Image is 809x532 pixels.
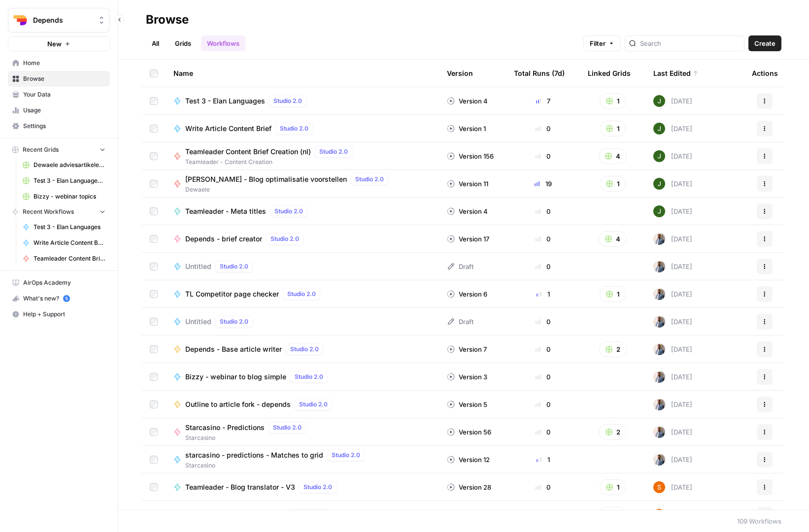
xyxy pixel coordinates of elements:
a: Grids [169,35,197,51]
div: [DATE] [653,95,692,107]
a: 5 [63,295,70,302]
div: 19 [514,179,572,189]
img: 542af2wjek5zirkck3dd1n2hljhm [653,371,665,383]
a: Browse [8,71,110,87]
div: [DATE] [653,205,692,217]
div: [DATE] [653,150,692,162]
img: 542af2wjek5zirkck3dd1n2hljhm [653,233,665,245]
span: Test 3 - Elan Languages [34,223,105,232]
div: Version 4 [447,96,488,106]
div: [DATE] [653,426,692,438]
div: [DATE] [653,399,692,410]
span: Starcasino [185,461,369,470]
img: Depends Logo [11,11,29,29]
a: Test 3 - Elan LanguagesStudio 2.0 [173,95,431,107]
a: Outline to article fork - dependsStudio 2.0 [173,399,431,410]
button: 1 [600,176,626,192]
span: Depends - brief creator [185,234,262,244]
img: 542af2wjek5zirkck3dd1n2hljhm [653,261,665,272]
span: Starcasino - Predictions [185,423,265,432]
span: Studio 2.0 [290,345,319,354]
div: [DATE] [653,233,692,245]
a: Home [8,55,110,71]
span: Studio 2.0 [287,290,316,299]
span: Depends - Base article writer [185,344,282,354]
img: y5w7aucoxux127fbokselpcfhhxb [653,481,665,493]
div: Version 12 [447,455,490,465]
div: [DATE] [653,509,692,521]
span: New [47,39,62,49]
div: What's new? [8,291,109,306]
img: 542af2wjek5zirkck3dd1n2hljhm [653,288,665,300]
span: Studio 2.0 [355,175,384,184]
img: y5w7aucoxux127fbokselpcfhhxb [653,509,665,521]
div: 0 [514,124,572,133]
button: 1 [600,286,626,302]
span: Settings [23,122,105,131]
img: ibvp2fn0xxp1avljsga1xqf48l9o [653,95,665,107]
span: Create [754,38,775,48]
span: Studio 2.0 [295,372,323,381]
span: Studio 2.0 [273,97,302,105]
a: Teamleader Persona TranslatorStudio 2.0 [173,509,431,521]
span: Teamleader Persona Translator [185,510,287,520]
span: Depends [33,15,93,25]
span: Studio 2.0 [280,124,308,133]
span: Bizzy - webinar to blog simple [185,372,286,382]
img: ibvp2fn0xxp1avljsga1xqf48l9o [653,205,665,217]
button: 1 [600,93,626,109]
a: TL Competitor page checkerStudio 2.0 [173,288,431,300]
div: Name [173,60,431,87]
a: Bizzy - webinar to blog simpleStudio 2.0 [173,371,431,383]
a: Write Article Content Brief [18,235,110,251]
a: Teamleader Content Brief Creation (nl) [18,251,110,266]
img: 542af2wjek5zirkck3dd1n2hljhm [653,399,665,410]
div: 0 [514,344,572,354]
span: starcasino - predictions - Matches to grid [185,450,323,460]
span: Test 3 - Elan Languages Grid [34,176,105,185]
div: 0 [514,427,572,437]
span: Studio 2.0 [270,234,299,243]
div: [DATE] [653,343,692,355]
div: Version 6 [447,289,487,299]
a: Workflows [201,35,245,51]
div: [DATE] [653,316,692,328]
img: 542af2wjek5zirkck3dd1n2hljhm [653,343,665,355]
button: Filter [583,35,621,51]
button: 1 [600,121,626,136]
div: [DATE] [653,261,692,272]
button: Create [748,35,781,51]
a: Teamleader Content Brief Creation (nl)Studio 2.0Teamleader - Content Creation [173,146,431,166]
div: Draft [447,317,473,327]
span: Usage [23,106,105,115]
div: 1 [514,289,572,299]
span: Teamleader - Blog translator - V3 [185,482,295,492]
div: [DATE] [653,123,692,134]
div: [DATE] [653,481,692,493]
div: Version 156 [447,151,494,161]
button: 2 [599,341,627,357]
div: 109 Workflows [737,516,781,526]
span: Filter [590,38,606,48]
img: ibvp2fn0xxp1avljsga1xqf48l9o [653,123,665,134]
a: Teamleader - Blog translator - V3Studio 2.0 [173,481,431,493]
span: Teamleader - Content Creation [185,158,356,166]
span: Studio 2.0 [220,317,248,326]
span: Dewaele [185,185,392,194]
img: ibvp2fn0xxp1avljsga1xqf48l9o [653,178,665,190]
a: Depends - Base article writerStudio 2.0 [173,343,431,355]
a: Usage [8,102,110,118]
a: Depends - brief creatorStudio 2.0 [173,233,431,245]
span: Starcasino [185,433,310,442]
button: Workspace: Depends [8,8,110,33]
a: Teamleader - Meta titlesStudio 2.0 [173,205,431,217]
div: Version 17 [447,234,489,244]
a: Starcasino - PredictionsStudio 2.0Starcasino [173,422,431,442]
span: Write Article Content Brief [34,238,105,247]
span: Outline to article fork - depends [185,399,291,409]
input: Search [640,38,740,48]
div: Version 11 [447,179,488,189]
button: 4 [599,231,627,247]
a: Dewaele adviesartikelen optimalisatie suggesties [18,157,110,173]
div: Browse [146,12,189,28]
